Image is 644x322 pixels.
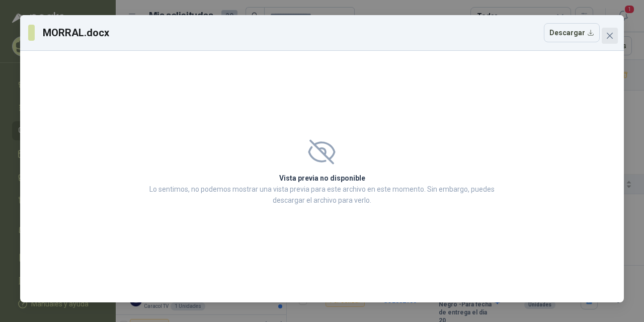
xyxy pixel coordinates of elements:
[606,32,614,40] span: close
[146,184,498,206] p: Lo sentimos, no podemos mostrar una vista previa para este archivo en este momento. Sin embargo, ...
[544,23,600,42] button: Descargar
[146,173,498,184] h2: Vista previa no disponible
[43,25,111,40] h3: MORRAL.docx
[602,28,618,44] button: Close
